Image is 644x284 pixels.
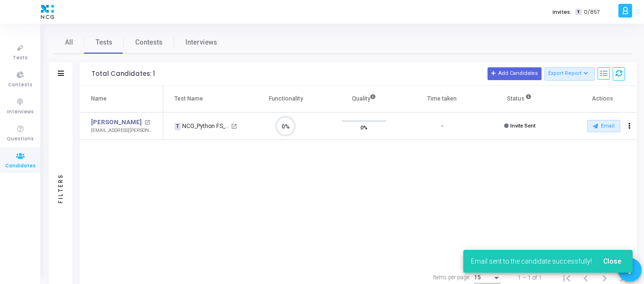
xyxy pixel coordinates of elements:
span: All [65,37,73,47]
button: Email [587,120,620,132]
th: Status [481,86,559,112]
span: Tests [13,54,28,62]
img: logo [38,2,56,21]
span: Contests [135,37,163,47]
div: Time taken [427,93,457,104]
div: Total Candidates: 1 [92,70,155,78]
span: 0/857 [584,8,600,16]
span: 0% [360,122,368,132]
a: [PERSON_NAME] [91,118,142,127]
div: Filters [56,136,65,240]
div: NCG_Python FS_Developer_2025 [175,122,230,130]
button: Close [596,253,629,270]
button: Actions [623,119,636,133]
span: Candidates [5,162,36,170]
span: Tests [96,37,112,47]
div: [EMAIL_ADDRESS][PERSON_NAME][DOMAIN_NAME] [91,127,153,134]
th: Test Name [163,86,247,112]
mat-icon: open_in_new [145,120,150,125]
div: Items per page: [433,273,470,282]
span: Close [603,257,621,265]
th: Actions [559,86,637,112]
span: Contests [8,81,32,89]
th: Quality [325,86,403,112]
div: Name [91,93,107,104]
span: Interviews [7,108,34,116]
div: - [441,122,443,130]
button: Add Candidates [488,67,542,80]
span: Invite Sent [510,123,535,129]
span: Questions [7,135,34,143]
span: Email sent to the candidate successfully! [471,257,592,266]
label: Invites: [552,8,571,16]
span: T [575,9,581,16]
button: Export Report [544,67,595,81]
th: Functionality [247,86,325,112]
mat-icon: open_in_new [231,123,237,129]
span: T [175,123,181,130]
span: Interviews [185,37,217,47]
